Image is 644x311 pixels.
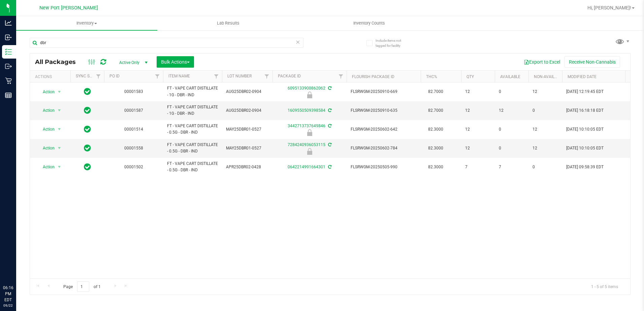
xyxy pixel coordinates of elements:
[587,5,631,10] span: Hi, [PERSON_NAME]!
[3,285,13,303] p: 06:16 PM EDT
[288,86,325,91] a: 6095133900862062
[227,74,252,78] a: Lot Number
[226,145,268,151] span: MAY25DBR01-0527
[226,89,268,95] span: AUG25DBR02-0904
[55,106,64,115] span: select
[296,38,300,46] span: Clear
[465,164,491,170] span: 7
[167,104,218,117] span: FT - VAPE CART DISTILLATE - 1G - DBR - IND
[152,71,163,82] a: Filter
[84,106,91,115] span: In Sync
[161,59,190,65] span: Bulk Actions
[499,107,524,114] span: 12
[352,74,394,79] a: Flourish Package ID
[271,129,348,136] div: Newly Received
[124,146,143,150] a: 00001558
[566,145,604,151] span: [DATE] 10:10:05 EDT
[465,126,491,133] span: 12
[465,107,491,114] span: 12
[288,108,325,113] a: 1609550509398584
[3,303,13,308] p: 09/22
[533,107,558,114] span: 0
[124,89,143,94] a: 00001583
[565,56,620,68] button: Receive Non-Cannabis
[84,87,91,96] span: In Sync
[157,56,194,68] button: Bulk Actions
[5,20,12,26] inline-svg: Analytics
[124,127,143,132] a: 00001514
[37,87,55,97] span: Action
[288,165,325,169] a: 0642214991664301
[499,145,524,151] span: 0
[208,20,249,26] span: Lab Results
[425,125,447,134] span: 82.3000
[55,162,64,172] span: select
[55,87,64,97] span: select
[519,56,565,68] button: Export to Excel
[566,89,604,95] span: [DATE] 12:19:45 EDT
[167,161,218,173] span: FT - VAPE CART DISTILLATE - 0.5G - DBR - IND
[586,281,623,291] span: 1 - 5 of 5 items
[261,71,272,82] a: Filter
[466,74,474,79] a: Qty
[37,106,55,115] span: Action
[327,124,331,128] span: Sync from Compliance System
[499,89,524,95] span: 0
[84,162,91,172] span: In Sync
[344,20,394,26] span: Inventory Counts
[84,125,91,134] span: In Sync
[35,58,83,66] span: All Packages
[500,74,520,79] a: Available
[37,125,55,134] span: Action
[533,126,558,133] span: 12
[124,108,143,113] a: 00001587
[7,257,27,277] iframe: Resource center
[568,74,597,79] a: Modified Date
[499,126,524,133] span: 0
[37,143,55,153] span: Action
[226,107,268,114] span: AUG25DBR02-0904
[109,74,120,78] a: PO ID
[351,145,417,151] span: FLSRWGM-20250602-784
[168,74,190,78] a: Item Name
[55,125,64,134] span: select
[55,143,64,153] span: select
[167,85,218,98] span: FT - VAPE CART DISTILLATE - 1G - DBR - IND
[351,107,417,114] span: FLSRWGM-20250910-635
[35,74,68,79] div: Actions
[5,63,12,70] inline-svg: Outbound
[5,34,12,41] inline-svg: Inbound
[465,89,491,95] span: 12
[566,126,604,133] span: [DATE] 10:10:05 EDT
[157,16,298,30] a: Lab Results
[426,74,437,79] a: THC%
[534,74,564,79] a: Non-Available
[5,48,12,55] inline-svg: Inventory
[167,123,218,136] span: FT - VAPE CART DISTILLATE - 0.5G - DBR - IND
[376,38,409,48] span: Include items not tagged for facility
[566,164,604,170] span: [DATE] 09:58:39 EDT
[77,281,89,292] input: 1
[327,165,331,169] span: Sync from Compliance System
[465,145,491,151] span: 12
[16,20,157,26] span: Inventory
[533,164,558,170] span: 0
[76,74,102,78] a: Sync Status
[84,143,91,153] span: In Sync
[39,5,98,11] span: New Port [PERSON_NAME]
[351,89,417,95] span: FLSRWGM-20250910-669
[533,145,558,151] span: 12
[30,38,303,48] input: Search Package ID, Item Name, SKU, Lot or Part Number...
[425,87,447,97] span: 82.7000
[167,142,218,154] span: FT - VAPE CART DISTILLATE - 0.5G - DBR - IND
[271,148,348,155] div: Newly Received
[211,71,222,82] a: Filter
[327,142,331,147] span: Sync from Compliance System
[226,126,268,133] span: MAY25DBR01-0527
[425,106,447,115] span: 82.7000
[288,124,325,128] a: 3442713737649846
[58,281,106,292] span: Page of 1
[278,74,301,78] a: Package ID
[327,86,331,91] span: Sync from Compliance System
[335,71,347,82] a: Filter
